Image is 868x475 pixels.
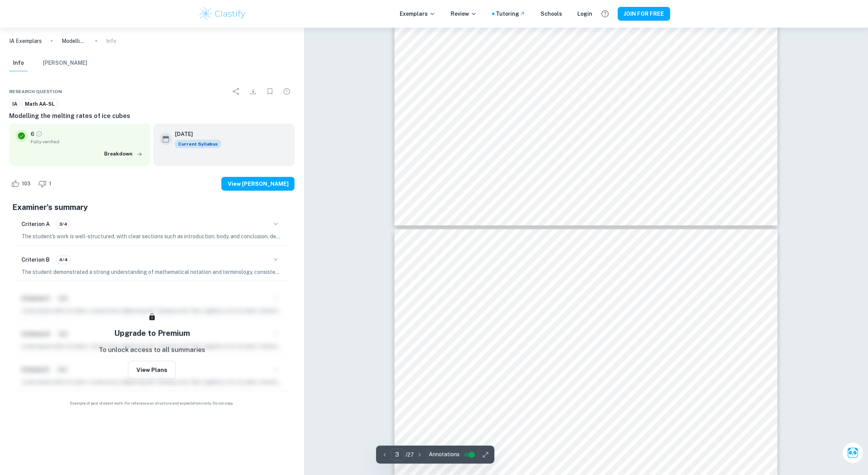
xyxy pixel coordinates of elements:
[21,268,282,276] p: The student demonstrated a strong understanding of mathematical notation and terminology, consist...
[36,178,56,190] div: Dislike
[18,180,35,188] span: 103
[99,345,205,355] p: To unlock access to all summaries
[598,7,611,20] button: Help and Feedback
[62,37,86,45] p: Modelling the melting rates of ice cubes
[22,99,58,109] a: Math AA-SL
[245,84,261,99] div: Download
[36,131,43,138] a: Grade fully verified
[106,37,116,45] p: Info
[22,100,57,108] span: Math AA-SL
[405,450,414,459] p: / 27
[9,37,42,45] a: IA Exemplars
[9,400,294,406] span: Example of past student work. For reference on structure and expectations only. Do not copy.
[175,140,221,148] div: This exemplar is based on the current syllabus. Feel free to refer to it for inspiration/ideas wh...
[10,100,20,108] span: IA
[175,130,215,138] h6: [DATE]
[9,88,62,95] span: Research question
[56,256,70,263] span: 4/4
[221,177,294,191] button: View [PERSON_NAME]
[496,10,525,18] a: Tutoring
[400,10,435,18] p: Exemplars
[102,148,144,160] button: Breakdown
[31,130,34,138] p: 6
[56,221,70,228] span: 3/4
[541,10,562,18] a: Schools
[9,178,35,190] div: Like
[577,10,592,18] a: Login
[128,361,176,379] button: View Plans
[842,442,863,464] button: Ask Clai
[21,232,282,241] p: The student's work is well-structured, with clear sections such as introduction, body, and conclu...
[451,10,477,18] p: Review
[175,140,221,148] span: Current Syllabus
[21,256,50,264] h6: Criterion B
[229,84,244,99] div: Share
[9,111,294,121] h6: Modelling the melting rates of ice cubes
[618,7,670,21] button: JOIN FOR FREE
[429,450,459,459] span: Annotations
[12,201,291,213] h5: Examiner's summary
[9,55,28,72] button: Info
[31,138,144,145] span: Fully verified
[21,220,50,228] h6: Criterion A
[9,99,20,109] a: IA
[43,55,87,72] button: [PERSON_NAME]
[198,6,247,21] img: Clastify logo
[114,328,190,339] h5: Upgrade to Premium
[262,84,278,99] div: Bookmark
[45,180,56,188] span: 1
[279,84,294,99] div: Report issue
